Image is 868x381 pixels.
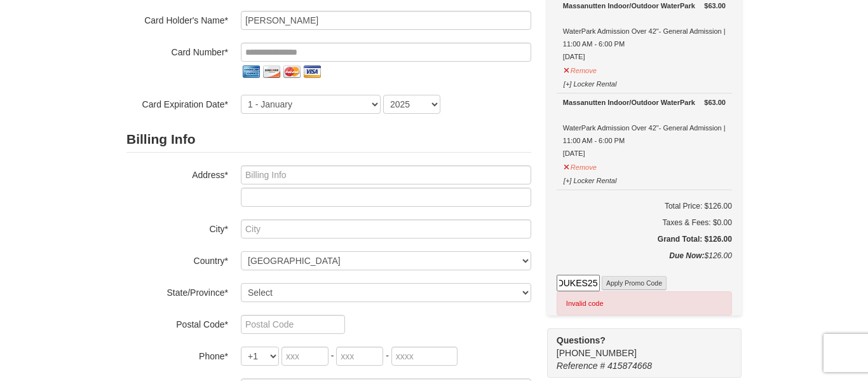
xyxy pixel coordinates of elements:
[126,95,228,111] label: Card Expiration Date*
[281,347,329,366] input: xxx
[602,276,667,290] button: Apply Promo Code
[557,361,605,371] span: Reference #
[281,62,302,82] img: mastercard.png
[126,283,228,299] label: State/Province*
[241,219,531,239] input: City
[557,233,732,246] h5: Grand Total: $126.00
[126,251,228,267] label: Country*
[336,347,383,366] input: xxx
[126,11,228,27] label: Card Holder's Name*
[261,62,281,82] img: discover.png
[557,249,732,275] div: $126.00
[126,43,228,59] label: Card Number*
[563,96,726,160] div: WaterPark Admission Over 42"- General Admission | 11:00 AM - 6:00 PM [DATE]
[386,350,389,361] span: -
[557,334,719,358] span: [PHONE_NUMBER]
[126,315,228,331] label: Postal Code*
[391,347,458,366] input: xxxx
[563,171,617,187] button: [+] Locker Rental
[669,251,704,260] strong: Due Now:
[557,291,732,315] div: Invalid code
[302,62,322,82] img: visa.png
[126,165,228,181] label: Address*
[607,361,652,371] span: 415874668
[126,219,228,235] label: City*
[241,165,531,184] input: Billing Info
[126,347,228,363] label: Phone*
[563,61,597,77] button: Remove
[563,74,617,90] button: [+] Locker Rental
[557,335,606,345] strong: Questions?
[557,216,732,229] div: Taxes & Fees: $0.00
[563,158,597,174] button: Remove
[557,200,732,212] h6: Total Price: $126.00
[331,350,334,361] span: -
[126,127,531,153] h2: Billing Info
[241,315,345,334] input: Postal Code
[704,96,726,109] strong: $63.00
[563,96,726,109] div: Massanutten Indoor/Outdoor WaterPark
[241,11,531,30] input: Card Holder Name
[241,62,261,82] img: amex.png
